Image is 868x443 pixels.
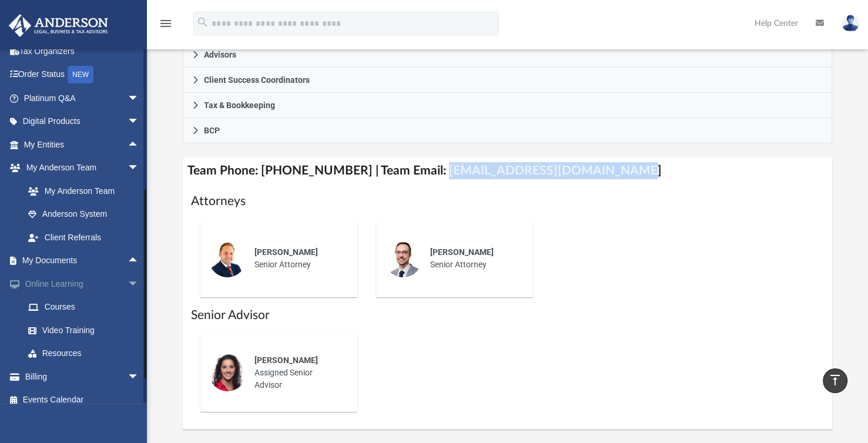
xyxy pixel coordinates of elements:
[8,272,157,296] a: Online Learningarrow_drop_down
[183,68,832,93] a: Client Success Coordinators
[204,51,236,59] span: Advisors
[128,249,151,273] span: arrow_drop_up
[183,93,832,118] a: Tax & Bookkeeping
[430,247,494,257] span: [PERSON_NAME]
[191,307,823,324] h1: Senior Advisor
[8,110,157,133] a: Digital Productsarrow_drop_down
[209,354,246,391] img: thumbnail
[8,388,157,412] a: Events Calendar
[183,42,832,68] a: Advisors
[16,318,151,342] a: Video Training
[183,118,832,143] a: BCP
[128,365,151,389] span: arrow_drop_down
[204,101,275,109] span: Tax & Bookkeeping
[823,368,847,393] a: vertical_align_top
[128,133,151,157] span: arrow_drop_up
[8,133,157,156] a: My Entitiesarrow_drop_up
[8,63,157,87] a: Order StatusNEW
[16,226,151,249] a: Client Referrals
[68,66,93,83] div: NEW
[204,126,220,135] span: BCP
[254,355,318,365] span: [PERSON_NAME]
[159,16,173,31] i: menu
[246,346,349,400] div: Assigned Senior Advisor
[204,76,310,84] span: Client Success Coordinators
[5,14,112,37] img: Anderson Advisors Platinum Portal
[422,238,525,279] div: Senior Attorney
[128,156,151,180] span: arrow_drop_down
[8,249,151,273] a: My Documentsarrow_drop_up
[254,247,318,257] span: [PERSON_NAME]
[384,240,422,277] img: thumbnail
[16,296,157,319] a: Courses
[128,272,151,296] span: arrow_drop_down
[8,365,157,388] a: Billingarrow_drop_down
[183,157,832,184] h4: Team Phone: [PHONE_NUMBER] | Team Email: [EMAIL_ADDRESS][DOMAIN_NAME]
[209,240,246,277] img: thumbnail
[8,86,157,110] a: Platinum Q&Aarrow_drop_down
[16,342,157,365] a: Resources
[191,193,823,210] h1: Attorneys
[8,39,157,63] a: Tax Organizers
[842,15,859,32] img: User Pic
[246,238,349,279] div: Senior Attorney
[128,86,151,110] span: arrow_drop_down
[16,179,145,203] a: My Anderson Team
[128,110,151,134] span: arrow_drop_down
[828,373,842,387] i: vertical_align_top
[196,16,209,29] i: search
[8,156,151,180] a: My Anderson Teamarrow_drop_down
[159,22,173,31] a: menu
[16,203,151,226] a: Anderson System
